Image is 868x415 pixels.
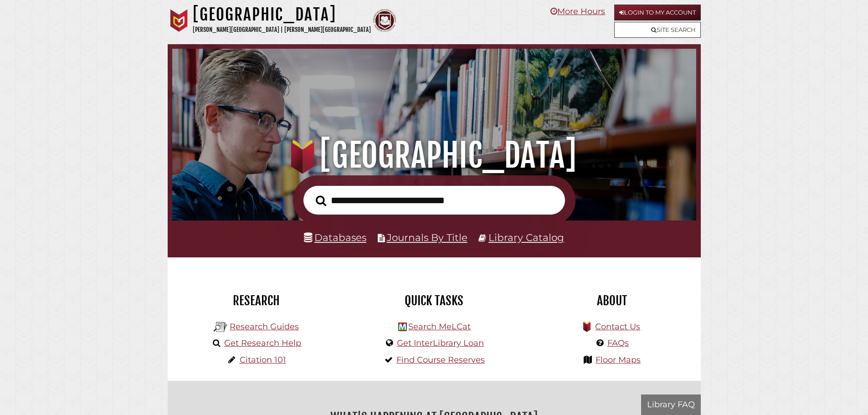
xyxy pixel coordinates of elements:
img: Hekman Library Logo [214,320,227,334]
a: Databases [304,231,366,243]
a: Library Catalog [488,231,564,243]
a: Site Search [614,22,701,38]
p: [PERSON_NAME][GEOGRAPHIC_DATA] | [PERSON_NAME][GEOGRAPHIC_DATA] [193,25,371,35]
img: Calvin Theological Seminary [373,9,396,32]
a: Floor Maps [596,355,641,365]
img: Calvin University [168,9,190,32]
h2: Quick Tasks [352,293,516,308]
button: Search [311,193,331,209]
a: More Hours [550,6,605,16]
a: Login to My Account [614,5,701,20]
h2: About [530,293,694,308]
a: Contact Us [595,322,640,332]
i: Search [316,195,326,206]
img: Hekman Library Logo [398,323,407,331]
a: FAQs [607,338,629,348]
a: Find Course Reserves [396,355,485,365]
a: Research Guides [230,322,299,332]
a: Get Research Help [224,338,301,348]
a: Get InterLibrary Loan [397,338,484,348]
h1: [GEOGRAPHIC_DATA] [185,135,683,175]
h2: Research [175,293,339,308]
a: Journals By Title [387,231,467,243]
a: Citation 101 [240,355,286,365]
h1: [GEOGRAPHIC_DATA] [193,5,371,25]
a: Search MeLCat [408,322,471,332]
